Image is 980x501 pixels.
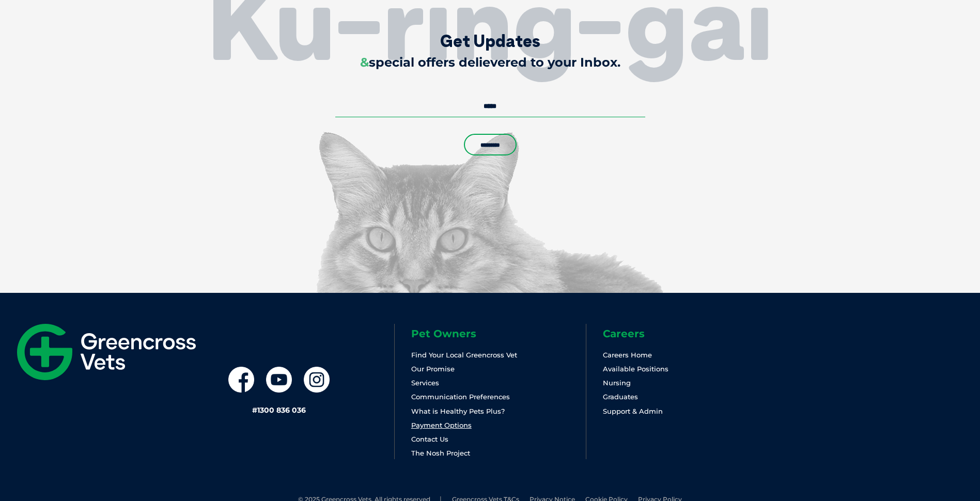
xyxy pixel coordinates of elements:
[411,407,505,415] a: What is Healthy Pets Plus?
[603,379,631,387] a: Nursing
[603,365,668,373] a: Available Positions
[411,328,586,339] h6: Pet Owners
[411,449,470,457] a: The Nosh Project
[411,435,448,443] a: Contact Us
[411,421,472,429] a: Payment Options
[411,365,455,373] a: Our Promise
[603,328,777,339] h6: Careers
[411,379,439,387] a: Services
[603,393,638,401] a: Graduates
[252,405,257,415] span: #
[411,351,517,359] a: Find Your Local Greencross Vet
[252,405,306,415] a: #1300 836 036
[603,351,652,359] a: Careers Home
[603,407,663,415] a: Support & Admin
[411,393,510,401] a: Communication Preferences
